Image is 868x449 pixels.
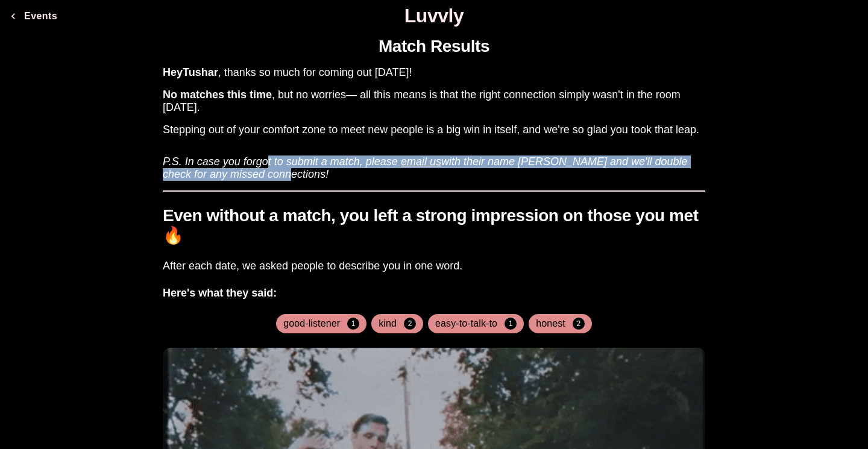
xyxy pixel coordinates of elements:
[536,318,565,330] h4: honest
[404,318,416,330] span: 2
[379,37,489,57] h1: Match Results
[163,89,705,114] h3: , but no worries— all this means is that the right connection simply wasn't in the room [DATE].
[163,206,705,245] h1: Even without a match, you left a strong impression on those you met 🔥
[163,66,705,79] h3: , thanks so much for coming out [DATE]!
[379,318,397,330] h4: kind
[5,5,863,27] h1: Luvvly
[163,66,218,78] b: Hey Tushar
[283,318,340,330] h4: good-listener
[505,318,517,330] span: 1
[163,260,705,272] h3: After each date, we asked people to describe you in one word.
[347,318,359,330] span: 1
[163,155,688,180] i: P.S. In case you forgot to submit a match, please with their name [PERSON_NAME] and we'll double ...
[401,155,441,168] a: email us
[163,89,272,101] b: No matches this time
[435,318,497,330] h4: easy-to-talk-to
[163,124,705,136] h3: Stepping out of your comfort zone to meet new people is a big win in itself, and we're so glad yo...
[163,287,705,300] h3: Here's what they said:
[5,4,62,28] button: Events
[573,318,585,330] span: 2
